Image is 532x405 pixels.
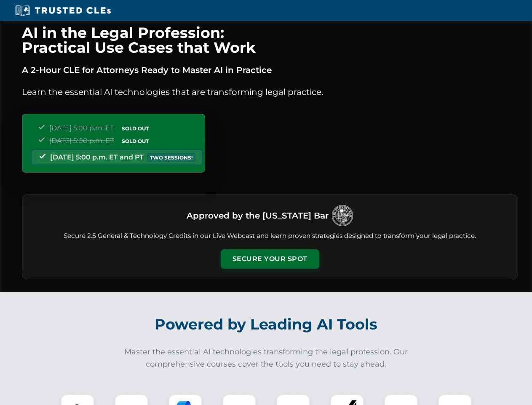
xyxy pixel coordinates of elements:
h2: Powered by Leading AI Tools [33,310,500,339]
span: SOLD OUT [119,137,152,146]
p: Secure 2.5 General & Technology Credits in our Live Webcast and learn proven strategies designed ... [32,231,508,241]
img: Logo [332,205,353,226]
span: [DATE] 5:00 p.m. ET [49,137,114,145]
p: Learn the essential AI technologies that are transforming legal practice. [22,85,518,99]
h3: Approved by the [US_STATE] Bar [187,208,329,223]
span: SOLD OUT [119,124,152,133]
p: Master the essential AI technologies transforming the legal profession. Our comprehensive courses... [119,346,414,370]
button: Secure Your Spot [221,249,319,269]
p: A 2-Hour CLE for Attorneys Ready to Master AI in Practice [22,63,518,77]
h1: AI in the Legal Profession: Practical Use Cases that Work [22,25,518,55]
img: Trusted CLEs [13,4,113,17]
span: [DATE] 5:00 p.m. ET [49,124,114,132]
